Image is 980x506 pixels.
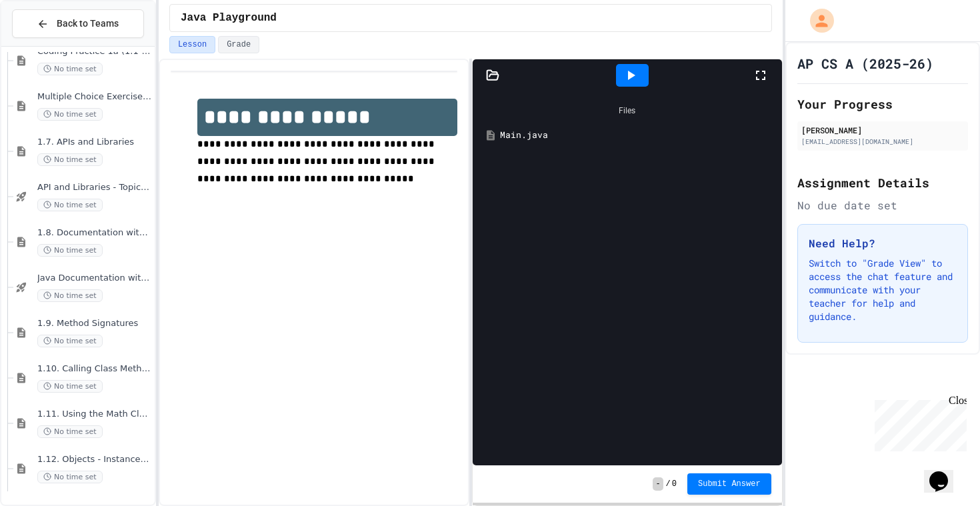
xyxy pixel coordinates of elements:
[869,395,967,451] iframe: chat widget
[797,54,933,73] h1: AP CS A (2025-26)
[809,257,957,323] p: Switch to "Grade View" to access the chat feature and communicate with your teacher for help and ...
[809,235,957,251] h3: Need Help?
[57,17,119,31] span: Back to Teams
[218,36,259,53] button: Grade
[5,5,92,85] div: Chat with us now!Close
[653,477,663,491] span: -
[181,10,277,26] span: Java Playground
[797,95,968,113] h2: Your Progress
[479,98,775,123] div: Files
[12,9,144,38] button: Back to Teams
[924,453,967,493] iframe: chat widget
[698,479,761,489] span: Submit Answer
[169,36,215,53] button: Lesson
[687,473,771,495] button: Submit Answer
[666,479,671,489] span: /
[801,137,964,147] div: [EMAIL_ADDRESS][DOMAIN_NAME]
[672,479,677,489] span: 0
[801,124,964,136] div: [PERSON_NAME]
[796,5,837,36] div: My Account
[797,197,968,213] div: No due date set
[797,173,968,192] h2: Assignment Details
[500,129,774,142] div: Main.java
